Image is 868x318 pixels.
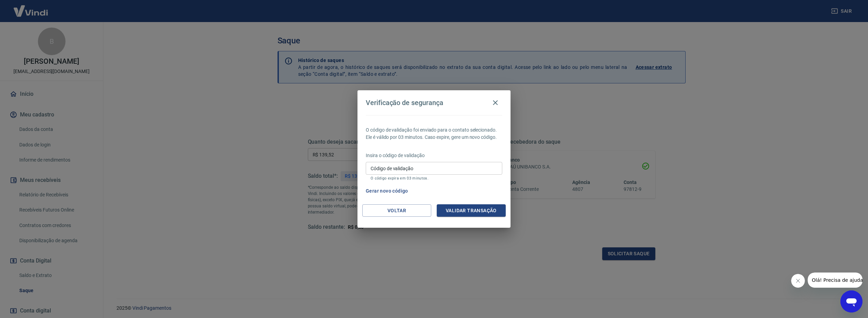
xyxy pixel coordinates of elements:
[791,274,805,288] iframe: Close message
[840,290,862,312] iframe: Button to launch messaging window
[363,185,411,197] button: Gerar novo código
[371,176,497,181] p: O código expira em 03 minutos.
[437,204,506,217] button: Validar transação
[366,99,443,107] h4: Verificação de segurança
[366,152,502,159] p: Insira o código de validação
[4,5,58,10] span: Olá! Precisa de ajuda?
[808,273,862,288] iframe: Message from company
[362,204,431,217] button: Voltar
[366,126,502,141] p: O código de validação foi enviado para o contato selecionado. Ele é válido por 03 minutos. Caso e...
